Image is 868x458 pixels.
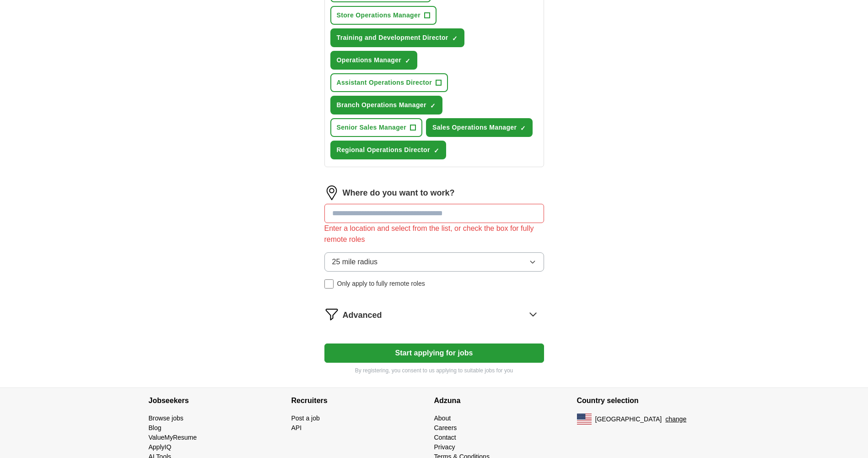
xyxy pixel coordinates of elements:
button: Assistant Operations Director [330,73,448,92]
span: Assistant Operations Director [337,78,432,87]
a: Blog [149,424,162,431]
span: Store Operations Manager [337,11,421,20]
button: Start applying for jobs [324,343,544,363]
button: Operations Manager✓ [330,51,418,70]
button: change [665,414,686,424]
img: US flag [577,414,592,425]
a: API [291,424,302,431]
h4: Country selection [577,388,720,414]
a: ValueMyResume [149,434,197,441]
button: Regional Operations Director✓ [330,141,446,159]
span: Sales Operations Manager [432,123,517,132]
span: ✓ [430,102,436,109]
span: [GEOGRAPHIC_DATA] [595,414,662,424]
span: Advanced [343,309,382,322]
span: Senior Sales Manager [337,123,407,132]
button: 25 mile radius [324,252,544,272]
span: Regional Operations Director [337,145,430,155]
span: 25 mile radius [332,256,378,267]
span: ✓ [405,57,410,65]
span: Operations Manager [337,55,402,65]
span: ✓ [520,125,526,132]
img: filter [324,307,339,322]
button: Training and Development Director✓ [330,28,464,47]
img: location.png [324,185,339,200]
span: Branch Operations Manager [337,100,426,110]
button: Store Operations Manager [330,6,437,25]
label: Where do you want to work? [343,187,455,199]
div: Enter a location and select from the list, or check the box for fully remote roles [324,223,544,245]
a: Browse jobs [149,414,183,422]
button: Sales Operations Manager✓ [426,118,533,137]
span: ✓ [452,35,458,42]
a: ApplyIQ [149,443,172,451]
span: Only apply to fully remote roles [337,279,425,289]
span: Training and Development Director [337,33,448,43]
a: Careers [434,424,457,431]
a: Contact [434,434,456,441]
a: About [434,414,451,422]
a: Privacy [434,443,455,451]
span: ✓ [434,147,439,154]
p: By registering, you consent to us applying to suitable jobs for you [324,366,544,375]
button: Branch Operations Manager✓ [330,96,442,114]
input: Only apply to fully remote roles [324,279,334,289]
a: Post a job [291,414,320,422]
button: Senior Sales Manager [330,118,423,137]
